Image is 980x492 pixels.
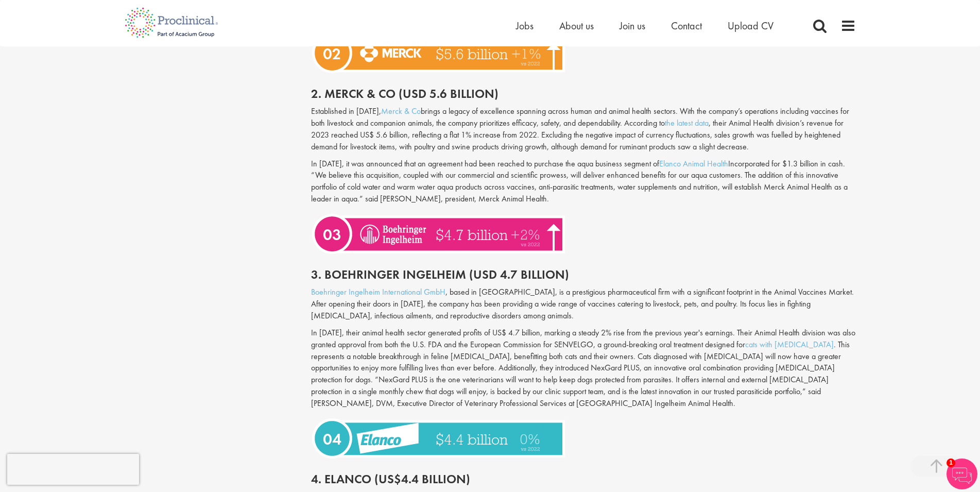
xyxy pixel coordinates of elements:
p: In [DATE], their animal health sector generated profits of US$ 4.7 billion, marking a steady 2% r... [311,327,856,410]
a: Jobs [516,19,534,32]
p: Established in [DATE], brings a legacy of excellence spanning across human and animal health sect... [311,106,856,152]
h2: 4. Elanco (US$4.4 billion) [311,472,856,486]
a: Boehringer Ingelheim International GmbH [311,286,445,297]
a: Merck & Co [381,106,421,116]
a: Join us [620,19,645,32]
h2: 3. Boehringer Ingelheim (USD 4.7 Billion) [311,268,856,281]
a: cats with [MEDICAL_DATA] [745,339,834,350]
span: 1 [947,459,955,467]
img: Chatbot [947,459,977,489]
h2: 2. Merck & Co (USD 5.6 billion) [311,87,856,100]
a: Upload CV [728,19,773,32]
p: , based in [GEOGRAPHIC_DATA], is a prestigious pharmaceutical firm with a significant footprint i... [311,286,856,322]
a: the latest data [665,117,709,128]
iframe: reCAPTCHA [7,454,139,485]
a: About us [559,19,594,32]
a: Elanco Animal Health [659,158,728,169]
a: Contact [671,19,702,32]
p: In [DATE], it was announced that an agreement had been reached to purchase the aqua business segm... [311,158,856,205]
